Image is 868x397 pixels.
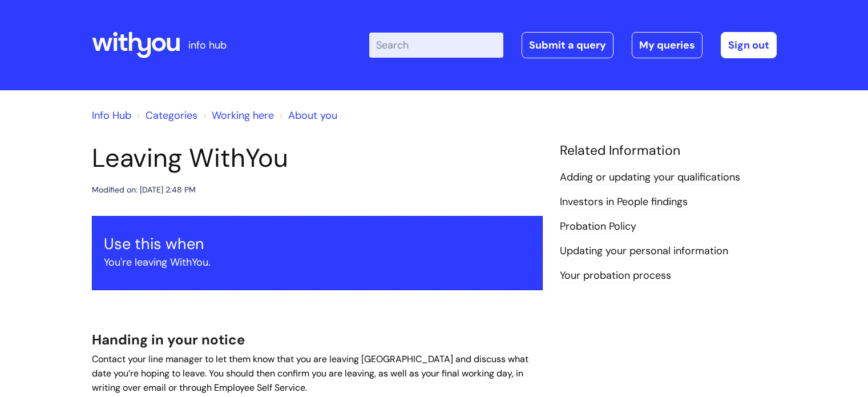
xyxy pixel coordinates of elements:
a: About you [288,109,337,122]
h4: Related Information [560,143,777,159]
h1: Leaving WithYou [92,143,543,174]
div: | - [369,32,777,58]
a: Working here [212,109,274,122]
div: Modified on: [DATE] 2:48 PM [92,183,196,197]
li: Solution home [134,106,197,125]
a: Categories [146,109,197,122]
a: Updating your personal information [560,244,728,259]
h3: Use this when [104,235,531,253]
a: Info Hub [92,109,131,122]
p: info hub [188,36,227,54]
a: Probation Policy [560,219,636,234]
li: About you [277,106,337,125]
li: Working here [200,106,274,125]
span: Contact your line manager to let them know that you are leaving [GEOGRAPHIC_DATA] and discuss wha... [92,353,528,394]
span: Handing in your notice [92,331,245,348]
input: Search [369,33,503,58]
a: Sign out [721,32,777,58]
p: You're leaving WithYou. [104,253,531,271]
a: Submit a query [522,32,613,58]
a: Your probation process [560,268,671,283]
a: My queries [632,32,703,58]
a: Adding or updating your qualifications [560,170,740,185]
a: Investors in People findings [560,195,688,210]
